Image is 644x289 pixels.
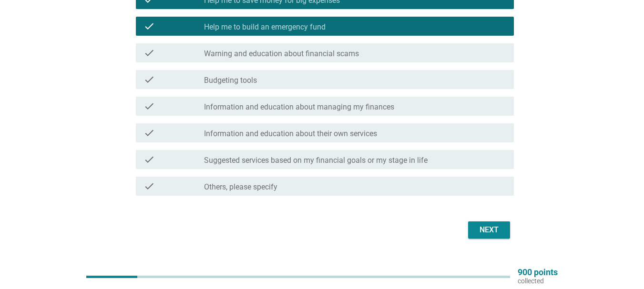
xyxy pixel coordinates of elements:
[204,76,257,85] label: Budgeting tools
[143,100,155,112] i: check
[143,47,155,59] i: check
[143,154,155,165] i: check
[204,156,428,165] label: Suggested services based on my financial goals or my stage in life
[518,268,558,277] p: 900 points
[476,224,502,236] div: Next
[143,74,155,85] i: check
[143,20,155,32] i: check
[204,22,326,32] label: Help me to build an emergency fund
[143,180,155,192] i: check
[143,127,155,139] i: check
[204,102,394,112] label: Information and education about managing my finances
[204,182,277,192] label: Others, please specify
[204,129,377,139] label: Information and education about their own services
[518,277,558,285] p: collected
[204,49,359,59] label: Warning and education about financial scams
[468,221,510,239] button: Next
